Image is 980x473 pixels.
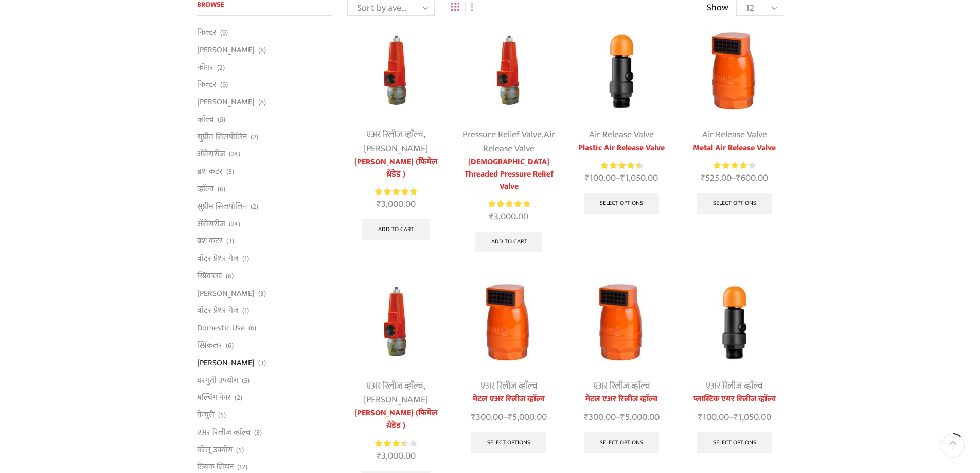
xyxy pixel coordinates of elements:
a: वॉटर प्रेशर गेज [197,250,239,268]
a: वॉटर प्रेशर गेज [197,302,239,320]
img: pressure relief valve [347,274,444,371]
a: [PERSON_NAME] [197,41,255,59]
a: [PERSON_NAME] [197,354,255,372]
a: एअर रिलीज व्हाॅल्व [706,378,763,394]
span: – [686,411,783,425]
div: Rated 4.57 out of 5 [601,160,643,171]
a: Domestic Use [197,320,245,337]
a: मेटल एअर रिलीज व्हाॅल्व [460,393,557,406]
img: Metal Air Release Valve [686,22,783,119]
a: एअर रिलीज व्हाॅल्व [366,378,423,394]
a: ब्रश कटर [197,163,223,181]
a: ब्रश कटर [197,233,223,250]
span: ₹ [698,410,703,425]
bdi: 5,000.00 [620,410,660,425]
span: – [573,411,670,425]
a: सुप्रीम सिलपोलिन [197,128,247,146]
span: ₹ [471,410,476,425]
a: एअर रिलीज व्हाॅल्व [366,127,423,143]
span: (24) [229,219,240,230]
span: ₹ [620,170,625,186]
bdi: 1,050.00 [734,410,771,425]
a: Select options for “मेटल एअर रिलीज व्हाॅल्व” [584,432,660,453]
span: (2) [235,393,242,403]
span: (24) [229,149,240,160]
a: [DEMOGRAPHIC_DATA] Threaded Pressure Relief Valve [460,156,557,193]
span: (3) [254,428,262,438]
a: Add to cart: “प्रेशर रिलीफ व्हाॅल्व (फिमेल थ्रेडेड )” [362,219,430,240]
span: – [460,411,557,425]
a: घरगुती उपयोग [197,372,238,389]
span: Rated out of 5 [601,160,639,171]
a: Metal Air Release Valve [686,142,783,154]
a: फिल्टर [197,27,217,41]
span: (6) [226,271,234,282]
span: (6) [248,323,256,334]
bdi: 3,000.00 [377,448,416,464]
span: (5) [236,445,244,456]
a: सुप्रीम सिलपोलिन [197,198,247,215]
a: प्लास्टिक एयर रिलीज व्हाॅल्व [686,393,783,406]
span: ₹ [377,197,381,212]
bdi: 3,000.00 [489,209,528,224]
div: Rated 5.00 out of 5 [375,186,417,197]
a: [PERSON_NAME] (फिमेल थ्रेडेड ) [347,407,444,432]
a: Air Release Valve [702,127,767,143]
span: ₹ [508,410,512,425]
a: व्हाॅल्व [197,180,214,198]
img: Plastic Air Release Valve [573,22,670,119]
a: एअर रिलीज व्हाॅल्व [197,424,251,441]
span: (9) [220,80,228,90]
span: (3) [226,167,234,177]
a: [PERSON_NAME] [364,141,428,156]
span: (5) [242,376,250,386]
span: (12) [237,462,247,472]
a: व्हाॅल्व [197,111,214,128]
div: Rated 4.14 out of 5 [714,160,755,171]
a: Select options for “Plastic Air Release Valve” [584,193,660,214]
a: Plastic Air Release Valve [573,142,670,154]
a: Air Release Valve [483,127,555,156]
span: (6) [218,184,225,195]
img: Metal Air Release Valve [573,274,670,371]
bdi: 100.00 [585,170,616,186]
span: ₹ [584,410,589,425]
span: ₹ [734,410,738,425]
a: एअर रिलीज व्हाॅल्व [593,378,650,394]
a: Add to cart: “Female Threaded Pressure Relief Valve” [475,232,543,252]
a: Air Release Valve [589,127,654,143]
span: (6) [226,341,234,351]
a: अ‍ॅसेसरीज [197,146,225,163]
a: Select options for “मेटल एअर रिलीज व्हाॅल्व” [471,432,546,453]
a: Pressure Relief Valve [462,127,542,143]
a: [PERSON_NAME] [197,94,255,111]
a: वेन्चुरी [197,407,215,424]
span: ₹ [736,170,741,186]
span: ₹ [701,170,705,186]
span: Rated out of 5 [714,160,748,171]
a: [PERSON_NAME] [197,285,255,302]
div: Rated 3.50 out of 5 [375,438,417,449]
img: pressure relief valve [347,22,444,119]
span: Rated out of 5 [375,186,417,197]
span: (2) [251,132,258,143]
a: स्प्रिंकलर [197,267,222,285]
span: (3) [258,358,266,369]
bdi: 100.00 [698,410,729,425]
span: (9) [220,28,228,38]
bdi: 300.00 [471,410,503,425]
div: Rated 5.00 out of 5 [488,199,530,209]
bdi: 1,050.00 [620,170,658,186]
span: (5) [218,410,226,421]
span: (1) [242,254,249,264]
a: Select options for “Metal Air Release Valve” [697,193,772,214]
span: (2) [217,63,225,73]
span: (8) [258,97,266,108]
span: ₹ [489,209,494,224]
span: ₹ [377,448,381,464]
a: अ‍ॅसेसरीज [197,215,225,233]
div: , [460,128,557,156]
span: (3) [226,236,234,247]
span: Show [707,2,728,15]
span: ₹ [620,410,625,425]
